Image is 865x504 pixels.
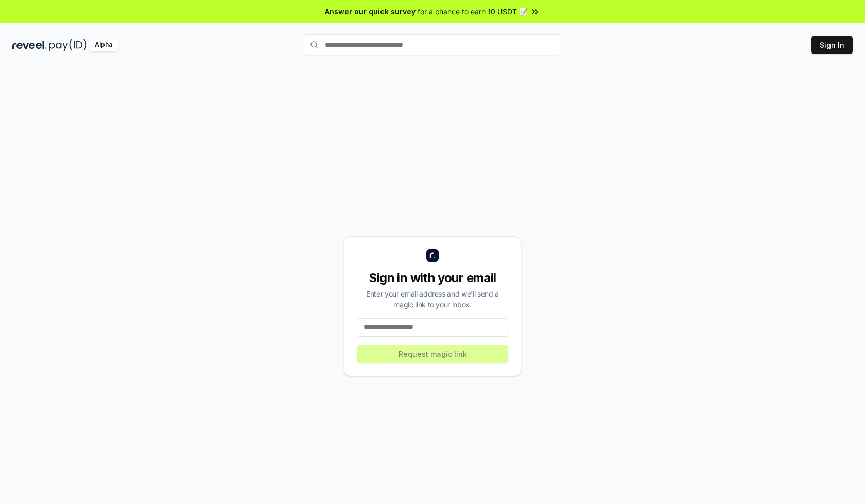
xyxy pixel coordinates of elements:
[325,6,416,17] span: Answer our quick survey
[426,249,439,262] img: logo_small
[89,39,118,51] div: Alpha
[49,39,87,51] img: pay_id
[418,6,528,17] span: for a chance to earn 10 USDT 📝
[12,39,47,51] img: reveel_dark
[811,36,853,54] button: Sign In
[357,288,508,310] div: Enter your email address and we’ll send a magic link to your inbox.
[357,270,508,286] div: Sign in with your email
